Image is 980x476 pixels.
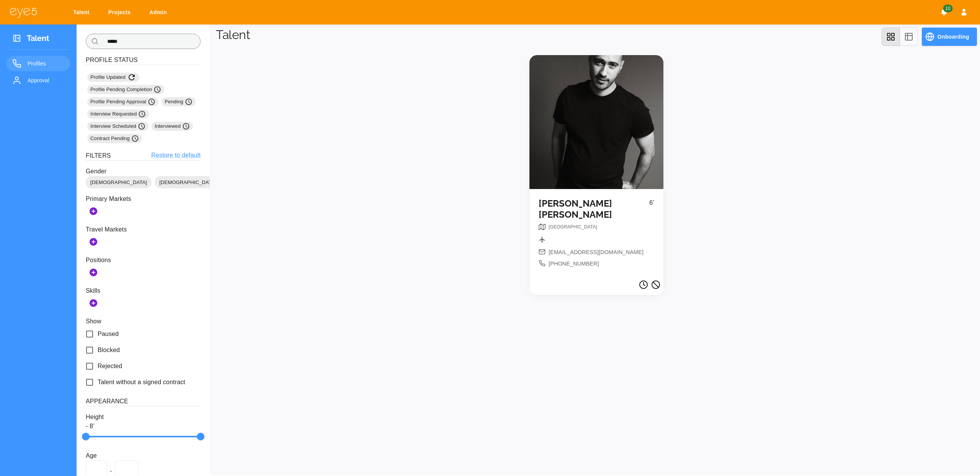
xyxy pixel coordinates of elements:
h6: Appearance [86,396,201,406]
p: Primary Markets [86,194,201,204]
button: Onboarding [922,28,977,46]
p: - 8’ [86,422,201,431]
a: Restore to default [151,151,201,160]
div: Pending [162,97,196,106]
div: [DEMOGRAPHIC_DATA] [155,176,220,188]
h3: Talent [27,34,49,46]
button: Add Skills [86,295,101,311]
span: Blocked [98,346,120,355]
div: Profile Pending Completion [87,85,164,94]
div: Profile Updated [87,73,139,82]
p: Gender [86,167,201,176]
div: Contract Pending [87,134,142,143]
button: grid [882,28,900,46]
span: Talent without a signed contract [98,378,185,387]
span: Approval [28,76,64,85]
span: Interview Requested [90,110,146,118]
button: Notifications [937,5,951,19]
button: Add Positions [86,265,101,280]
h6: Profile Status [86,55,201,65]
span: Profile Pending Completion [90,86,161,93]
h6: Filters [86,151,111,160]
p: Travel Markets [86,225,201,234]
span: [PHONE_NUMBER] [549,260,599,268]
span: Pending [165,98,193,106]
p: Show [86,317,201,326]
span: Profiles [28,59,64,68]
span: Interviewed [155,122,190,130]
span: Rejected [98,362,122,371]
a: Profiles [6,56,70,71]
div: [DEMOGRAPHIC_DATA] [86,176,152,188]
a: Admin [144,5,175,20]
span: Profile Pending Approval [90,98,155,106]
button: table [900,28,918,46]
span: [DEMOGRAPHIC_DATA] [86,179,152,186]
p: Skills [86,286,201,295]
span: 10 [943,5,952,12]
span: - [110,466,112,476]
p: Height [86,412,201,422]
p: Positions [86,256,201,265]
p: 6’ [649,198,654,223]
span: Paused [98,329,119,339]
button: Add Markets [86,204,101,219]
a: Talent [68,5,97,20]
h5: [PERSON_NAME] [PERSON_NAME] [539,198,649,220]
div: view [882,28,918,46]
span: [DEMOGRAPHIC_DATA] [155,179,220,186]
h1: Talent [216,28,250,42]
div: Profile Pending Approval [87,97,158,106]
div: Interview Requested [87,109,149,119]
button: Add Secondary Markets [86,234,101,249]
span: Contract Pending [90,135,139,142]
a: [PERSON_NAME] [PERSON_NAME]6’breadcrumb[EMAIL_ADDRESS][DOMAIN_NAME][PHONE_NUMBER] [529,55,663,277]
nav: breadcrumb [549,223,597,233]
a: Approval [6,73,70,88]
span: [GEOGRAPHIC_DATA] [549,224,597,230]
span: [EMAIL_ADDRESS][DOMAIN_NAME] [549,248,644,257]
span: Profile Updated [90,73,136,82]
div: Interview Scheduled [87,122,149,131]
img: eye5 [9,7,38,18]
p: Age [86,451,201,460]
a: Projects [103,5,138,20]
div: Interviewed [152,122,193,131]
span: Interview Scheduled [90,122,145,130]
